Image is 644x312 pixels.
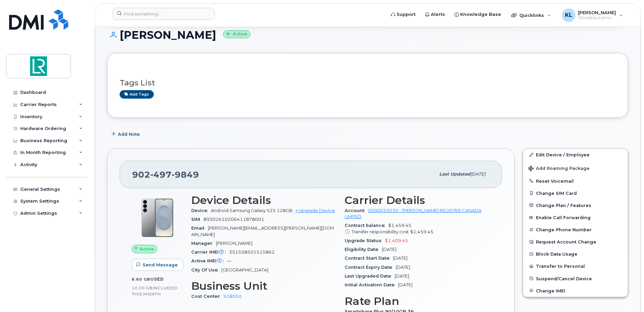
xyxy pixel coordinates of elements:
[523,211,628,224] button: Enable Call Forwarding
[523,175,628,187] button: Reset Voicemail
[536,276,592,281] span: Suspend/Cancel Device
[118,131,140,137] span: Add Note
[132,170,199,180] span: 902
[523,161,628,175] button: Add Roaming Package
[132,259,183,271] button: Send Message
[191,280,337,292] h3: Business Unit
[191,294,223,299] span: Cost Center
[385,238,408,243] span: $1,409.45
[107,29,628,41] h1: [PERSON_NAME]
[578,15,616,21] span: Wireless Admin
[396,265,410,270] span: [DATE]
[345,208,368,213] span: Account
[191,226,334,237] span: [PERSON_NAME][EMAIL_ADDRESS][PERSON_NAME][DOMAIN_NAME]
[132,286,153,290] span: 10.00 GB
[345,208,481,219] a: 0500033030 - [PERSON_NAME] REGISTER CANADA LIMITED
[398,282,413,287] span: [DATE]
[523,187,628,199] button: Change SIM Card
[523,272,628,285] button: Suspend/Cancel Device
[191,267,221,272] span: City Of Use
[229,250,275,255] span: 351558501515862
[143,262,178,268] span: Send Message
[345,238,385,243] span: Upgrade Status
[557,8,628,22] div: Kasey Ledet
[439,172,470,177] span: Last updated
[345,295,490,307] h3: Rate Plan
[203,217,264,222] span: 89302610206411878001
[191,208,211,213] span: Device
[565,11,572,19] span: KL
[523,224,628,236] button: Change Phone Number
[536,203,591,208] span: Change Plan / Features
[223,30,250,38] small: Active
[345,223,490,235] span: $1,459.45
[172,170,199,180] span: 9849
[132,285,177,296] span: included this month
[345,247,382,252] span: Eligibility Date
[191,194,337,206] h3: Device Details
[191,226,208,231] span: Email
[120,90,154,99] a: Add tags
[216,241,252,246] span: [PERSON_NAME]
[345,274,395,279] span: Last Upgraded Date
[519,12,544,18] span: Quicklinks
[578,10,616,15] span: [PERSON_NAME]
[295,208,335,213] a: + Upgrade Device
[395,274,409,279] span: [DATE]
[150,277,164,282] span: used
[420,8,450,21] a: Alerts
[397,11,416,18] span: Support
[345,194,490,206] h3: Carrier Details
[528,166,590,172] span: Add Roaming Package
[470,172,486,177] span: [DATE]
[382,247,396,252] span: [DATE]
[150,170,172,180] span: 497
[191,250,229,255] span: Carrier IMEI
[523,199,628,211] button: Change Plan / Features
[191,258,227,263] span: Active IMEI
[393,256,407,261] span: [DATE]
[223,294,242,299] a: 918050
[140,246,154,252] span: Active
[460,11,501,18] span: Knowledge Base
[410,229,434,234] span: $1,459.45
[523,285,628,297] button: Change IMEI
[345,256,393,261] span: Contract Start Date
[351,229,409,234] span: Transfer responsibility cost
[523,260,628,272] button: Transfer to Personal
[132,277,150,282] span: 6.60 GB
[506,8,556,22] div: Quicklinks
[113,8,215,20] input: Find something...
[536,215,591,220] span: Enable Call Forwarding
[345,223,388,228] span: Contract balance
[523,248,628,260] button: Block Data Usage
[523,149,628,161] a: Edit Device / Employee
[191,217,203,222] span: SIM
[450,8,506,21] a: Knowledge Base
[345,282,398,287] span: Initial Activation Date
[211,208,293,213] span: Android Samsung Galaxy S25 128GB
[431,11,445,18] span: Alerts
[221,267,268,272] span: [GEOGRAPHIC_DATA]
[386,8,420,21] a: Support
[191,241,216,246] span: Manager
[227,258,231,263] span: —
[120,79,616,87] h3: Tags List
[107,128,146,140] button: Add Note
[345,265,396,270] span: Contract Expiry Date
[137,198,178,238] img: s25plus.png
[523,236,628,248] button: Request Account Change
